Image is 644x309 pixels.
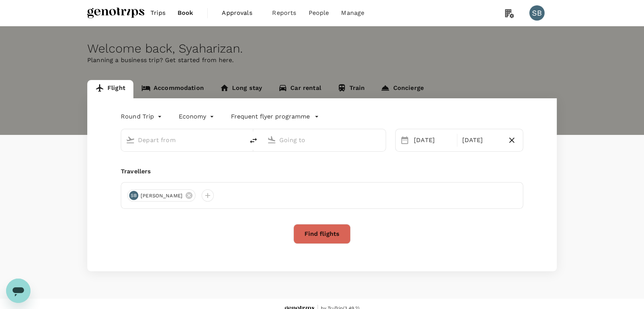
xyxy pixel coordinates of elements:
[411,133,455,148] div: [DATE]
[87,56,557,65] p: Planning a business trip? Get started from here.
[244,131,263,150] button: delete
[308,8,329,18] span: People
[270,80,329,98] a: Car rental
[373,80,431,98] a: Concierge
[293,224,351,244] button: Find flights
[138,134,228,146] input: Depart from
[222,8,260,18] span: Approvals
[87,80,133,98] a: Flight
[231,112,319,121] button: Frequent flyer programme
[133,80,212,98] a: Accommodation
[87,42,557,56] div: Welcome back , Syaharizan .
[6,279,30,303] iframe: Button to launch messaging window
[239,139,240,141] button: Open
[231,112,310,121] p: Frequent flyer programme
[179,110,216,123] div: Economy
[178,8,194,18] span: Book
[459,133,503,148] div: [DATE]
[87,5,144,21] img: Genotrips - ALL
[272,8,296,18] span: Reports
[380,139,382,141] button: Open
[341,8,364,18] span: Manage
[127,189,195,202] div: SB[PERSON_NAME]
[529,5,545,21] div: SB
[212,80,270,98] a: Long stay
[136,192,187,200] span: [PERSON_NAME]
[151,8,165,18] span: Trips
[279,134,370,146] input: Going to
[121,110,163,123] div: Round Trip
[129,191,138,200] div: SB
[121,167,523,176] div: Travellers
[329,80,373,98] a: Train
